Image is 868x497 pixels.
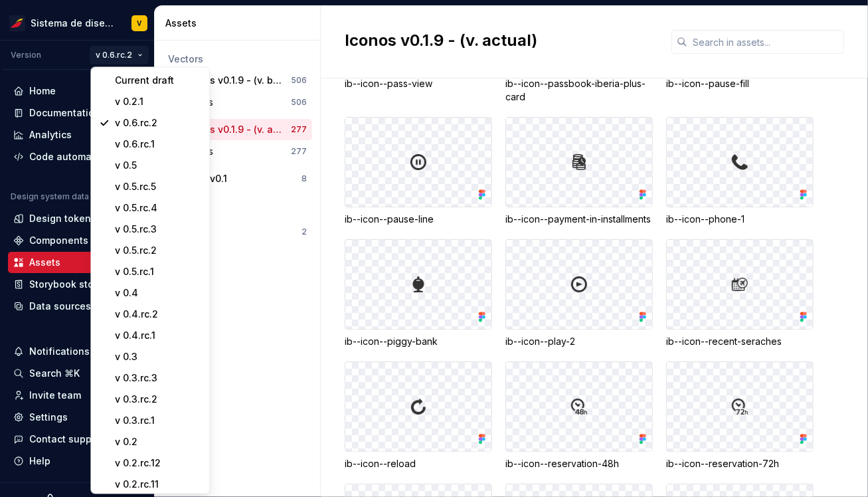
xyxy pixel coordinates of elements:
[115,435,201,448] div: v 0.2
[115,350,201,363] div: v 0.3
[115,180,201,193] div: v 0.5.rc.5
[115,308,201,321] div: v 0.4.rc.2
[115,223,201,236] div: v 0.5.rc.3
[115,414,201,427] div: v 0.3.rc.1
[115,393,201,406] div: v 0.3.rc.2
[115,265,201,278] div: v 0.5.rc.1
[115,456,201,470] div: v 0.2.rc.12
[115,286,201,300] div: v 0.4
[115,95,201,108] div: v 0.2.1
[115,159,201,172] div: v 0.5
[115,244,201,257] div: v 0.5.rc.2
[115,116,201,130] div: v 0.6.rc.2
[115,329,201,342] div: v 0.4.rc.1
[115,138,201,151] div: v 0.6.rc.1
[115,478,201,491] div: v 0.2.rc.11
[115,201,201,215] div: v 0.5.rc.4
[115,371,201,385] div: v 0.3.rc.3
[115,74,201,87] div: Current draft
